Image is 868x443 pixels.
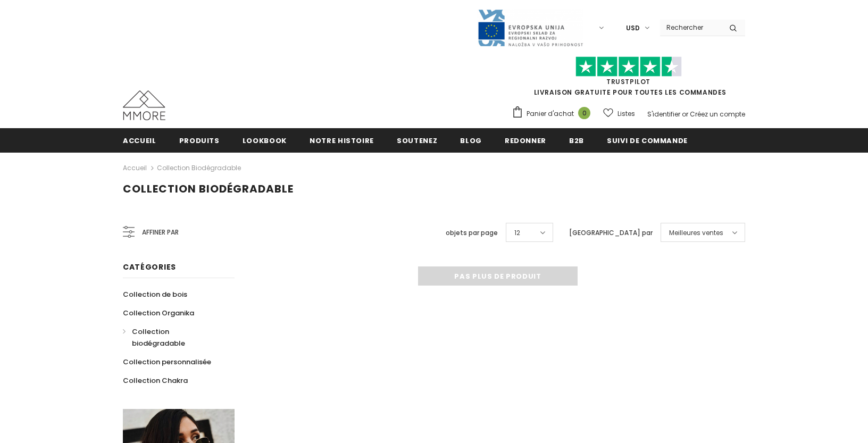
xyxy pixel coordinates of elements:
a: Suivi de commande [607,128,688,152]
a: Listes [603,104,635,123]
span: B2B [569,136,584,146]
a: Collection de bois [123,285,187,304]
span: Collection personnalisée [123,357,211,367]
img: Faites confiance aux étoiles pilotes [575,56,682,77]
span: Redonner [505,136,546,146]
a: Panier d'achat 0 [512,106,596,122]
a: Accueil [123,162,147,174]
a: Accueil [123,128,156,152]
a: soutenez [397,128,437,152]
label: objets par page [446,228,498,238]
span: Blog [460,136,482,146]
a: Créez un compte [690,110,745,119]
span: 0 [578,107,590,119]
span: Affiner par [142,227,179,238]
a: Notre histoire [310,128,374,152]
span: Collection Organika [123,308,194,318]
span: Notre histoire [310,136,374,146]
a: Blog [460,128,482,152]
a: TrustPilot [606,77,650,86]
a: Javni Razpis [477,23,583,32]
span: Panier d'achat [527,108,574,119]
a: Collection personnalisée [123,353,211,371]
label: [GEOGRAPHIC_DATA] par [569,228,653,238]
span: or [682,110,688,119]
span: Listes [617,108,635,119]
span: 12 [514,228,520,238]
a: Redonner [505,128,546,152]
span: Suivi de commande [607,136,688,146]
img: Cas MMORE [123,90,165,120]
input: Search Site [660,20,721,35]
a: Collection Chakra [123,371,188,390]
img: Javni Razpis [477,9,583,47]
span: Collection biodégradable [132,327,185,348]
a: B2B [569,128,584,152]
span: LIVRAISON GRATUITE POUR TOUTES LES COMMANDES [512,61,745,97]
span: Collection de bois [123,289,187,299]
span: Produits [179,136,220,146]
a: Produits [179,128,220,152]
span: soutenez [397,136,437,146]
span: Lookbook [243,136,287,146]
a: Lookbook [243,128,287,152]
span: Accueil [123,136,156,146]
a: Collection biodégradable [157,163,241,172]
a: Collection Organika [123,304,194,322]
span: USD [626,23,640,34]
span: Meilleures ventes [669,228,723,238]
span: Collection Chakra [123,375,188,386]
a: Collection biodégradable [123,322,223,353]
span: Collection biodégradable [123,181,294,196]
a: S'identifier [647,110,680,119]
span: Catégories [123,262,176,272]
